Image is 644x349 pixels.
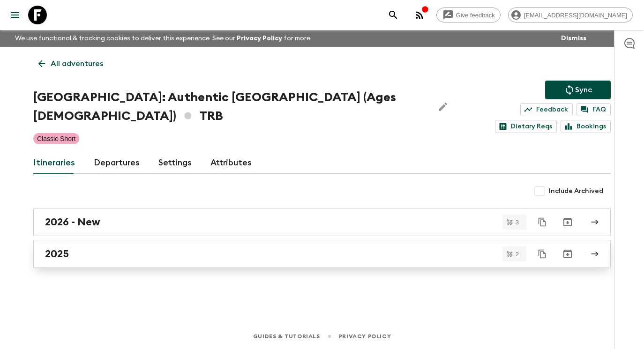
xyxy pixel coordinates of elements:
[33,208,611,236] a: 2026 - New
[33,240,611,268] a: 2025
[339,331,391,342] a: Privacy Policy
[384,6,403,24] button: search adventures
[11,30,315,47] p: We use functional & tracking cookies to deliver this experience. See our for more.
[510,219,524,225] span: 3
[558,213,577,231] button: Archive
[33,88,426,126] h1: [GEOGRAPHIC_DATA]: Authentic [GEOGRAPHIC_DATA] (Ages [DEMOGRAPHIC_DATA]) TRB
[45,248,69,260] h2: 2025
[549,186,603,196] span: Include Archived
[510,251,524,257] span: 2
[436,7,501,22] a: Give feedback
[558,245,577,263] button: Archive
[559,32,589,45] button: Dismiss
[33,152,75,174] a: Itineraries
[210,152,252,174] a: Attributes
[575,84,592,96] p: Sync
[561,120,611,133] a: Bookings
[534,245,551,262] button: Duplicate
[51,58,103,69] p: All adventures
[33,54,108,73] a: All adventures
[495,120,557,133] a: Dietary Reqs
[434,88,452,126] button: Edit Adventure Title
[6,6,24,24] button: menu
[37,134,75,143] p: Classic Short
[534,214,551,230] button: Duplicate
[237,35,282,42] a: Privacy Policy
[94,152,140,174] a: Departures
[45,216,100,228] h2: 2026 - New
[508,7,633,22] div: [EMAIL_ADDRESS][DOMAIN_NAME]
[577,103,611,116] a: FAQ
[545,81,611,99] button: Sync adventure departures to the booking engine
[158,152,192,174] a: Settings
[253,331,320,342] a: Guides & Tutorials
[451,12,500,19] span: Give feedback
[520,103,573,116] a: Feedback
[519,12,632,19] span: [EMAIL_ADDRESS][DOMAIN_NAME]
